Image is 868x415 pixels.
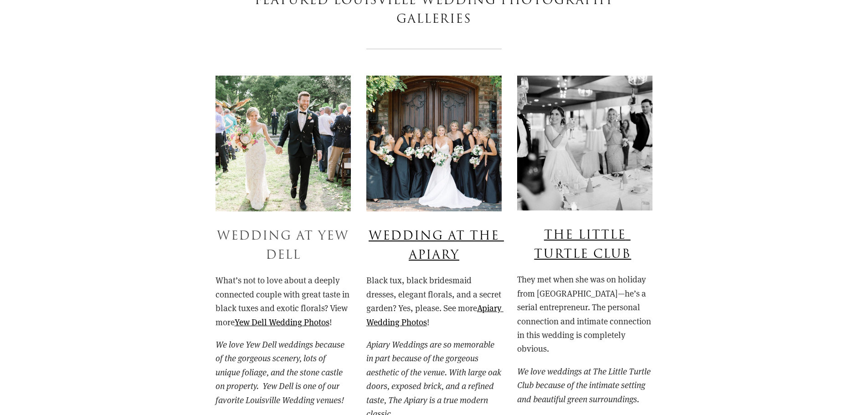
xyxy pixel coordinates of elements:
a: Wedding At The Apiary [369,227,504,264]
img: Benny & Sarah Wedding at The Apiary (Hi Res For Print)-495_2.jpg [366,76,502,211]
img: Yew Dell Wedding Photo of Couple During Ceremony [216,76,351,211]
em: We love Yew Dell weddings because of the gorgeous scenery, lots of unique foliage, and the stone ... [216,338,346,405]
a: Yew Dell Wedding Photos [235,316,329,328]
p: They met when she was on holiday from [GEOGRAPHIC_DATA]—he’s a serial entrepreneur. The personal ... [517,272,652,355]
em: We love weddings at The Little Turtle Club because of the intimate setting and beautiful green su... [517,365,652,405]
a: Apiary Wedding Photos [366,302,503,327]
a: Wedding at Yew Dell [217,227,354,264]
p: What’s not to love about a deeply connected couple with great taste in black tuxes and exotic flo... [216,273,351,329]
img: Chad &amp; Christine [517,76,652,210]
a: The Little Turtle Club [534,226,631,263]
p: Black tux, black bridesmaid dresses, elegant florals, and a secret garden? Yes, please. See more ! [366,273,502,329]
